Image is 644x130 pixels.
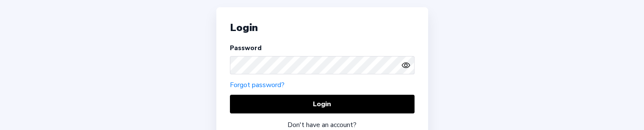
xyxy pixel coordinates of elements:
a: Forgot password? [230,80,285,90]
button: Login [230,95,415,113]
button: eye outlineeye off outline [401,61,414,70]
label: Password [230,44,262,52]
div: Login [230,21,415,34]
ion-icon: eye outline [401,61,410,70]
div: Don't have an account? [230,120,415,130]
